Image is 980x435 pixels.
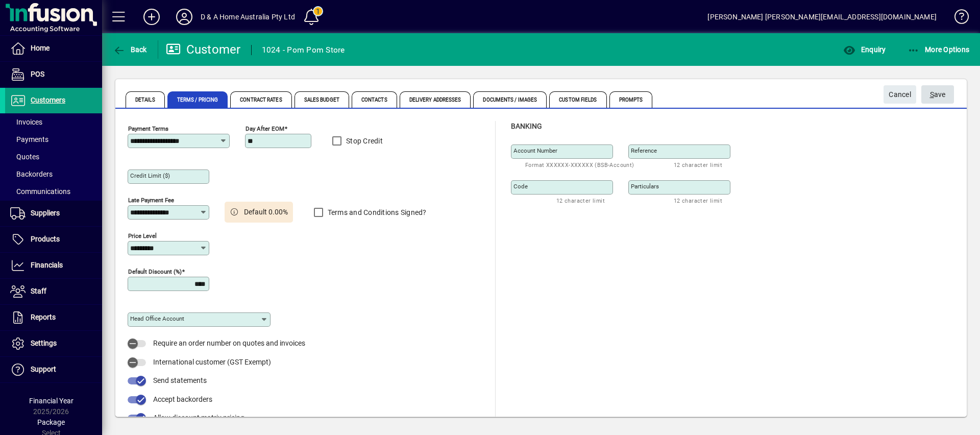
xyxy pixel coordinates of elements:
[5,201,102,226] a: Suppliers
[631,147,657,154] mat-label: Reference
[31,365,56,373] span: Support
[5,113,102,131] a: Invoices
[905,40,972,59] button: More Options
[128,197,174,204] mat-label: Late Payment Fee
[5,62,102,87] a: POS
[10,187,70,196] span: Communications
[113,45,147,54] span: Back
[126,91,165,108] span: Details
[128,268,182,275] mat-label: Default Discount (%)
[631,183,659,190] mat-label: Particulars
[153,395,212,403] span: Accept backorders
[930,86,946,103] span: ave
[352,91,397,108] span: Contacts
[37,418,65,426] span: Package
[473,91,547,108] span: Documents / Images
[153,414,244,422] span: Allow discount matrix pricing
[5,305,102,330] a: Reports
[262,42,345,58] div: 1024 - Pom Pom Store
[707,9,937,25] div: [PERSON_NAME] [PERSON_NAME][EMAIL_ADDRESS][DOMAIN_NAME]
[31,287,46,295] span: Staff
[511,122,542,130] span: Banking
[295,91,349,108] span: Sales Budget
[5,183,102,200] a: Communications
[525,159,634,171] mat-hint: Format XXXXXX-XXXXXX (BSB-Account)
[153,339,305,347] span: Require an order number on quotes and invoices
[244,207,288,217] span: Default 0.00%
[166,41,241,58] div: Customer
[5,357,102,382] a: Support
[5,131,102,148] a: Payments
[889,86,911,103] span: Cancel
[10,135,48,143] span: Payments
[135,8,168,26] button: Add
[153,376,207,384] span: Send statements
[29,397,73,405] span: Financial Year
[31,313,56,321] span: Reports
[31,235,60,243] span: Products
[843,45,886,54] span: Enquiry
[5,279,102,304] a: Staff
[921,85,954,104] button: Save
[947,2,967,35] a: Knowledge Base
[556,195,605,206] mat-hint: 12 character limit
[513,147,557,154] mat-label: Account number
[201,9,295,25] div: D & A Home Australia Pty Ltd
[31,96,65,104] span: Customers
[128,232,157,239] mat-label: Price Level
[230,91,291,108] span: Contract Rates
[31,209,60,217] span: Suppliers
[884,85,916,104] button: Cancel
[5,253,102,278] a: Financials
[10,170,53,178] span: Backorders
[102,40,158,59] app-page-header-button: Back
[400,91,471,108] span: Delivery Addresses
[153,358,271,366] span: International customer (GST Exempt)
[167,91,228,108] span: Terms / Pricing
[344,136,383,146] label: Stop Credit
[326,207,427,217] label: Terms and Conditions Signed?
[674,159,722,171] mat-hint: 12 character limit
[128,125,168,132] mat-label: Payment Terms
[513,183,528,190] mat-label: Code
[130,315,184,322] mat-label: Head Office Account
[246,125,284,132] mat-label: Day after EOM
[841,40,888,59] button: Enquiry
[609,91,653,108] span: Prompts
[930,90,934,99] span: S
[5,331,102,356] a: Settings
[10,153,39,161] span: Quotes
[168,8,201,26] button: Profile
[31,339,57,347] span: Settings
[31,44,50,52] span: Home
[31,70,44,78] span: POS
[674,195,722,206] mat-hint: 12 character limit
[31,261,63,269] span: Financials
[5,227,102,252] a: Products
[549,91,606,108] span: Custom Fields
[908,45,970,54] span: More Options
[10,118,42,126] span: Invoices
[5,148,102,165] a: Quotes
[130,172,170,179] mat-label: Credit Limit ($)
[5,165,102,183] a: Backorders
[5,36,102,61] a: Home
[110,40,150,59] button: Back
